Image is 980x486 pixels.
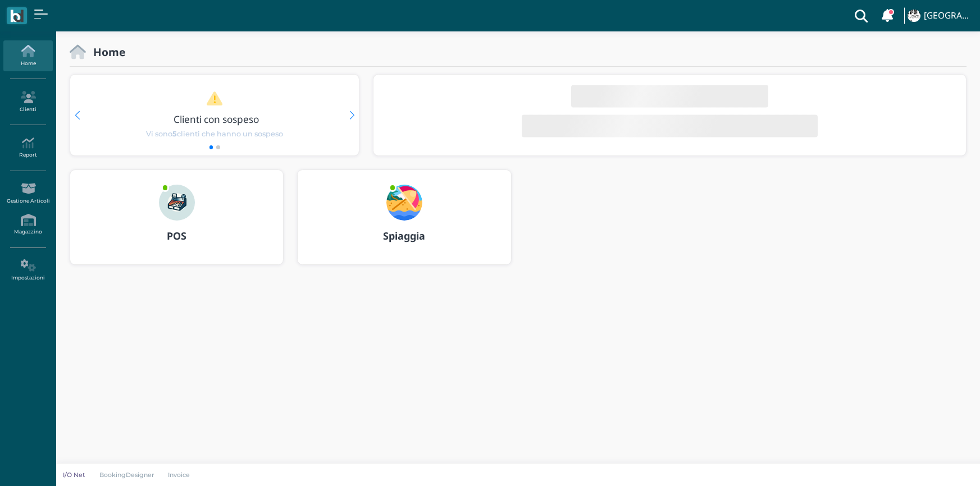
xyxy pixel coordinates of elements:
[908,10,920,22] img: ...
[383,229,425,242] b: Spiaggia
[10,10,23,22] img: logo
[3,178,52,209] a: Gestione Articoli
[70,75,359,155] div: 1 / 2
[75,111,80,120] div: Previous slide
[349,111,354,120] div: Next slide
[92,91,338,139] a: Clienti con sospeso Vi sono5clienti che hanno un sospeso
[172,130,177,138] b: 5
[146,129,283,139] span: Vi sono clienti che hanno un sospeso
[167,229,186,242] b: POS
[94,114,340,125] h3: Clienti con sospeso
[924,11,973,21] h4: [GEOGRAPHIC_DATA]
[3,40,52,71] a: Home
[906,2,973,29] a: ... [GEOGRAPHIC_DATA]
[900,451,970,476] iframe: Help widget launcher
[159,185,195,221] img: ...
[3,255,52,286] a: Impostazioni
[3,86,52,117] a: Clienti
[70,169,284,278] a: ... POS
[3,209,52,240] a: Magazzino
[297,169,511,278] a: ... Spiaggia
[3,132,52,163] a: Report
[386,185,422,221] img: ...
[86,46,125,58] h2: Home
